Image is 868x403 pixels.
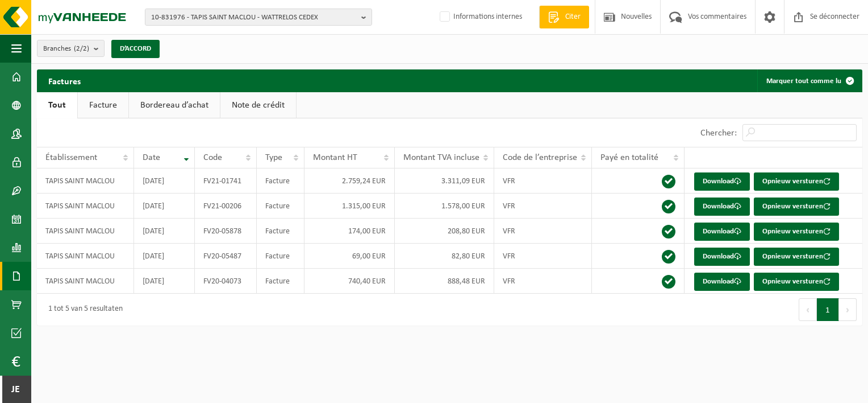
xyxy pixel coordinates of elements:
a: Download [694,248,750,266]
td: FV20-05878 [195,219,257,244]
span: Branches [43,40,89,57]
span: 10-831976 - TAPIS SAINT MACLOU - WATTRELOS CEDEX [151,9,357,26]
td: FV21-01741 [195,168,257,194]
td: Facture [257,168,304,194]
td: TAPIS SAINT MACLOU [37,219,134,244]
button: Marquer tout comme lu [757,69,861,92]
td: VFR [494,219,592,244]
label: Chercher: [700,129,737,138]
span: Code de l’entreprise [503,153,577,162]
span: Type [265,153,282,162]
span: Citer [562,11,583,23]
a: Download [694,172,750,191]
td: [DATE] [134,168,194,194]
td: 1.578,00 EUR [395,194,494,219]
font: Download [703,253,734,260]
font: Opnieuw versturen [762,228,823,235]
td: 208,80 EUR [395,219,494,244]
a: Facture [78,92,128,118]
a: Download [694,223,750,241]
a: Download [694,198,750,216]
span: Payé en totalité [600,153,658,162]
a: Tout [37,92,77,118]
button: Prochain [839,298,857,321]
td: [DATE] [134,219,194,244]
font: Download [703,228,734,235]
button: Branches(2/2) [37,40,105,57]
td: FV20-04073 [195,269,257,294]
td: 69,00 EUR [304,244,395,269]
font: Opnieuw versturen [762,278,823,285]
td: Facture [257,194,304,219]
td: [DATE] [134,194,194,219]
td: Facture [257,219,304,244]
button: Opnieuw versturen [754,223,839,241]
div: 1 tot 5 van 5 resultaten [43,299,123,320]
span: Montant TVA incluse [403,153,479,162]
button: Opnieuw versturen [754,273,839,291]
a: Citer [539,6,589,28]
td: [DATE] [134,269,194,294]
font: Opnieuw versturen [762,253,823,260]
td: 3.311,09 EUR [395,168,494,194]
button: 1 [817,298,839,321]
td: VFR [494,269,592,294]
button: D’ACCORD [111,40,160,58]
span: Montant HT [313,153,357,162]
span: Code [203,153,222,162]
a: Bordereau d’achat [129,92,220,118]
button: Précédent [799,298,817,321]
td: TAPIS SAINT MACLOU [37,244,134,269]
td: FV20-05487 [195,244,257,269]
td: 888,48 EUR [395,269,494,294]
td: 740,40 EUR [304,269,395,294]
font: Download [703,203,734,210]
label: Informations internes [437,9,522,26]
font: Download [703,278,734,285]
td: [DATE] [134,244,194,269]
td: VFR [494,194,592,219]
button: Opnieuw versturen [754,248,839,266]
button: Opnieuw versturen [754,198,839,216]
td: TAPIS SAINT MACLOU [37,168,134,194]
td: VFR [494,244,592,269]
td: Facture [257,269,304,294]
h2: Factures [37,69,92,92]
td: TAPIS SAINT MACLOU [37,269,134,294]
button: Opnieuw versturen [754,172,839,191]
a: Note de crédit [220,92,296,118]
td: 1.315,00 EUR [304,194,395,219]
td: TAPIS SAINT MACLOU [37,194,134,219]
button: 10-831976 - TAPIS SAINT MACLOU - WATTRELOS CEDEX [145,9,372,26]
td: 2.759,24 EUR [304,168,395,194]
td: VFR [494,168,592,194]
count: (2/2) [74,45,89,52]
a: Download [694,273,750,291]
span: Établissement [45,153,97,162]
td: 174,00 EUR [304,219,395,244]
td: FV21-00206 [195,194,257,219]
td: 82,80 EUR [395,244,494,269]
td: Facture [257,244,304,269]
font: Marquer tout comme lu [766,77,841,85]
font: Opnieuw versturen [762,203,823,210]
font: Opnieuw versturen [762,178,823,185]
span: Date [143,153,160,162]
font: Download [703,178,734,185]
